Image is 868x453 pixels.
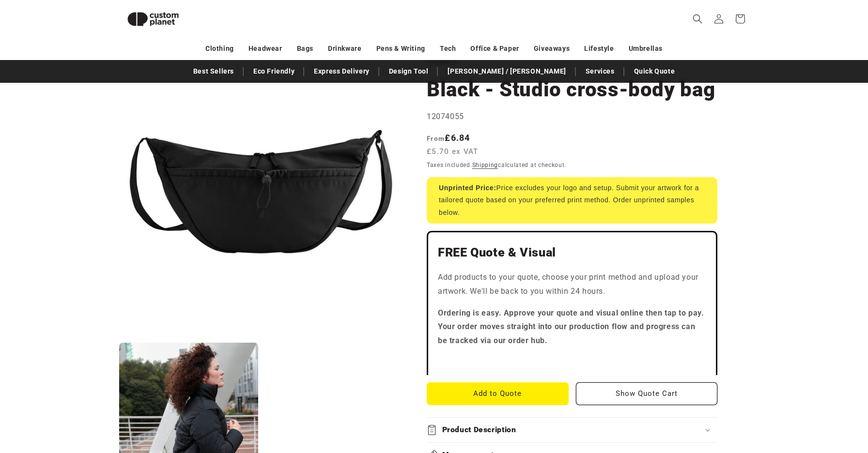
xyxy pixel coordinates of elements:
a: Shipping [472,162,498,168]
iframe: Customer reviews powered by Trustpilot [438,356,706,365]
a: Lifestyle [584,40,614,57]
p: Add products to your quote, choose your print method and upload your artwork. We'll be back to yo... [438,271,706,299]
a: Umbrellas [629,40,663,57]
strong: Unprinted Price: [439,184,496,192]
a: Drinkware [328,40,361,57]
h2: FREE Quote & Visual [438,245,706,260]
a: Express Delivery [309,63,374,80]
span: 12074055 [427,112,464,121]
a: Bags [297,40,313,57]
img: Custom Planet [119,4,187,34]
summary: Search [687,8,708,30]
a: Design Tool [384,63,434,80]
a: Giveaways [534,40,570,57]
a: Eco Friendly [248,63,299,80]
h1: Black - Studio cross-body bag [427,76,717,103]
a: Headwear [248,40,282,57]
iframe: Chat Widget [702,348,868,453]
a: Clothing [205,40,234,57]
strong: Ordering is easy. Approve your quote and visual online then tap to pay. Your order moves straight... [438,308,704,346]
a: Services [581,63,620,80]
div: Price excludes your logo and setup. Submit your artwork for a tailored quote based on your prefer... [427,177,717,224]
a: Best Sellers [188,63,239,80]
strong: £6.84 [427,133,470,143]
button: Show Quote Cart [576,382,718,405]
a: Pens & Writing [376,40,425,57]
h2: Product Description [442,425,516,435]
a: [PERSON_NAME] / [PERSON_NAME] [443,63,571,80]
span: From [427,135,445,142]
button: Add to Quote [427,382,569,405]
summary: Product Description [427,418,717,442]
span: £5.70 ex VAT [427,146,479,157]
a: Tech [440,40,456,57]
div: Taxes included. calculated at checkout. [427,160,717,170]
a: Office & Paper [470,40,519,57]
a: Quick Quote [629,63,680,80]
